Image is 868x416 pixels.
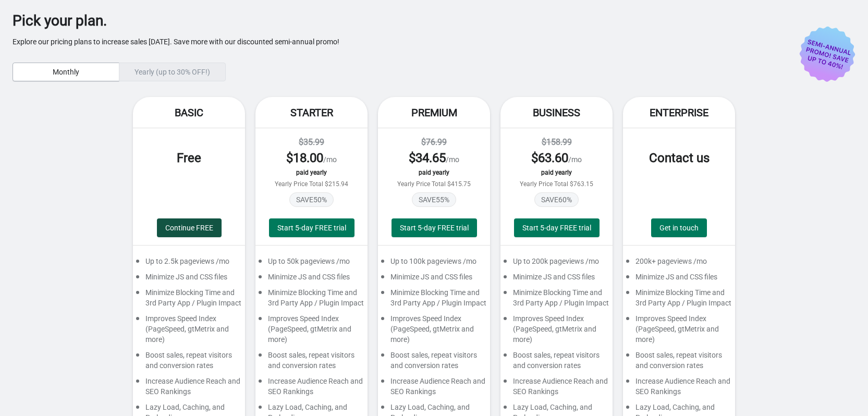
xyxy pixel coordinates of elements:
[388,150,480,166] div: /mo
[500,97,613,128] div: Business
[255,272,368,287] div: Minimize JS and CSS files
[266,150,357,166] div: /mo
[378,376,490,402] div: Increase Audience Reach and SEO Rankings
[133,256,245,272] div: Up to 2.5k pageviews /mo
[378,350,490,376] div: Boost sales, repeat visitors and conversion rates
[514,218,600,237] button: Start 5-day FREE trial
[378,287,490,313] div: Minimize Blocking Time and 3rd Party App / Plugin Impact
[799,26,855,82] img: price-promo-badge-d5c1d69d.svg
[255,313,368,350] div: Improves Speed Index (PageSpeed, gtMetrix and more)
[133,313,245,350] div: Improves Speed Index (PageSpeed, gtMetrix and more)
[511,150,602,166] div: /mo
[531,151,568,165] span: $ 63.60
[511,136,602,149] div: $158.99
[623,313,735,350] div: Improves Speed Index (PageSpeed, gtMetrix and more)
[13,36,824,47] p: Explore our pricing plans to increase sales [DATE]. Save more with our discounted semi-annual promo!
[133,350,245,376] div: Boost sales, repeat visitors and conversion rates
[623,287,735,313] div: Minimize Blocking Time and 3rd Party App / Plugin Impact
[623,272,735,287] div: Minimize JS and CSS files
[378,313,490,350] div: Improves Speed Index (PageSpeed, gtMetrix and more)
[165,224,213,232] span: Continue FREE
[266,136,357,149] div: $35.99
[511,169,602,176] div: paid yearly
[392,218,477,237] button: Start 5-day FREE trial
[623,256,735,272] div: 200k+ pageviews /mo
[409,151,446,165] span: $ 34.65
[500,376,613,402] div: Increase Audience Reach and SEO Rankings
[659,224,699,232] span: Get in touch
[500,313,613,350] div: Improves Speed Index (PageSpeed, gtMetrix and more)
[534,192,579,207] span: SAVE 60 %
[133,287,245,313] div: Minimize Blocking Time and 3rd Party App / Plugin Impact
[378,256,490,272] div: Up to 100k pageviews /mo
[500,272,613,287] div: Minimize JS and CSS files
[157,218,222,237] button: Continue FREE
[522,224,591,232] span: Start 5-day FREE trial
[623,350,735,376] div: Boost sales, repeat visitors and conversion rates
[133,272,245,287] div: Minimize JS and CSS files
[255,97,368,128] div: Starter
[255,256,368,272] div: Up to 50k pageviews /mo
[255,287,368,313] div: Minimize Blocking Time and 3rd Party App / Plugin Impact
[623,376,735,402] div: Increase Audience Reach and SEO Rankings
[266,169,357,176] div: paid yearly
[649,151,710,165] span: Contact us
[289,192,334,207] span: SAVE 50 %
[277,224,346,232] span: Start 5-day FREE trial
[500,256,613,272] div: Up to 200k pageviews /mo
[255,350,368,376] div: Boost sales, repeat visitors and conversion rates
[13,63,119,81] button: Monthly
[53,68,79,76] span: Monthly
[623,97,735,128] div: Enterprise
[286,151,323,165] span: $ 18.00
[378,272,490,287] div: Minimize JS and CSS files
[266,180,357,188] div: Yearly Price Total $215.94
[400,224,469,232] span: Start 5-day FREE trial
[133,376,245,402] div: Increase Audience Reach and SEO Rankings
[511,180,602,188] div: Yearly Price Total $763.15
[500,350,613,376] div: Boost sales, repeat visitors and conversion rates
[500,287,613,313] div: Minimize Blocking Time and 3rd Party App / Plugin Impact
[269,218,354,237] button: Start 5-day FREE trial
[388,180,480,188] div: Yearly Price Total $415.75
[388,169,480,176] div: paid yearly
[133,97,245,128] div: Basic
[177,151,201,165] span: Free
[651,218,707,237] a: Get in touch
[388,136,480,149] div: $76.99
[13,16,824,26] div: Pick your plan.
[412,192,456,207] span: SAVE 55 %
[255,376,368,402] div: Increase Audience Reach and SEO Rankings
[378,97,490,128] div: Premium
